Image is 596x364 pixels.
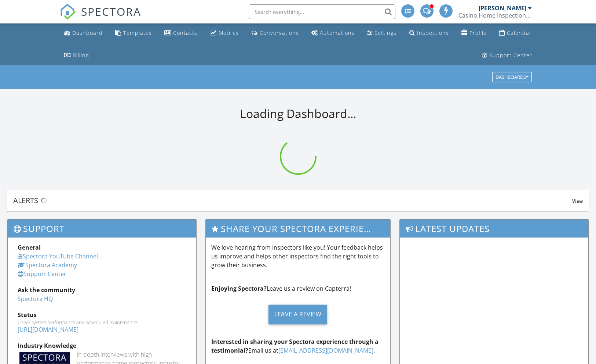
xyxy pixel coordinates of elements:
a: Settings [364,26,399,40]
a: Contacts [161,26,200,40]
strong: Interested in sharing your Spectora experience through a testimonial? [211,338,379,354]
div: Conversations [260,29,299,36]
h3: Share Your Spectora Experience [206,220,390,238]
div: Settings [374,29,396,36]
img: The Best Home Inspection Software - Spectora [60,4,76,20]
div: Profile [469,29,487,36]
a: Spectora Academy [18,261,77,269]
h3: Support [8,220,196,238]
a: Inspections [406,26,452,40]
span: View [572,198,583,204]
div: [PERSON_NAME] [479,4,526,12]
div: Industry Knowledge [18,341,186,350]
p: Leave us a review on Capterra! [211,284,384,293]
button: Dashboards [492,72,532,82]
div: Alerts [13,195,572,205]
a: Conversations [249,26,302,40]
a: Metrics [207,26,242,40]
p: We love hearing from inspectors like you! Your feedback helps us improve and helps other inspecto... [211,243,384,269]
a: Leave a Review [211,299,384,330]
div: Support Center [489,52,532,59]
a: Automations (Advanced) [308,26,358,40]
strong: Enjoying Spectora? [211,284,267,293]
div: Metrics [219,29,239,36]
a: Support Center [18,270,66,278]
a: Dashboard [61,26,106,40]
a: Calendar [496,26,535,40]
a: Support Center [479,49,535,62]
div: Dashboards [496,75,529,80]
input: Search everything... [249,4,395,19]
div: Calendar [507,29,532,36]
p: Email us at . [211,337,384,355]
div: Ask the community [18,286,186,294]
a: SPECTORA [60,10,141,25]
a: Billing [61,49,92,62]
div: Dashboard [72,29,103,36]
strong: General [18,243,41,251]
div: Automations [320,29,355,36]
a: [URL][DOMAIN_NAME] [18,326,78,334]
div: Inspections [417,29,449,36]
div: Contacts [173,29,197,36]
div: Leave a Review [268,305,327,324]
span: SPECTORA [81,4,141,19]
div: Billing [73,52,89,59]
a: Templates [112,26,155,40]
a: Spectora HQ [18,295,53,303]
div: Check system performance and scheduled maintenance. [18,319,186,325]
h3: Latest Updates [400,220,588,238]
a: Spectora YouTube Channel [18,252,98,260]
div: Status [18,310,186,319]
div: Casino Home Inspections LLC [458,12,532,19]
a: [EMAIL_ADDRESS][DOMAIN_NAME] [278,346,373,354]
div: Templates [123,29,152,36]
a: Company Profile [458,26,490,40]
